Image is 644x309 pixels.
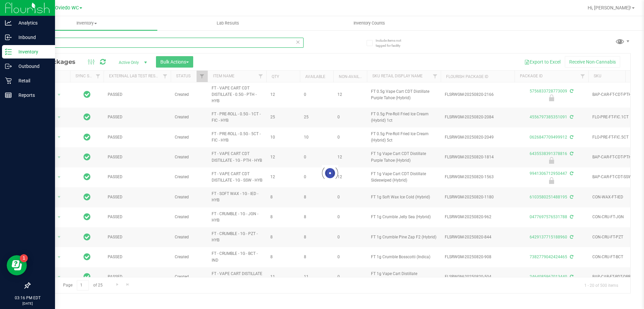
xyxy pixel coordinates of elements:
span: Inventory Counts [344,20,394,26]
span: Hi, [PERSON_NAME]! [588,5,631,10]
a: Lab Results [157,16,299,30]
span: Inventory [16,20,157,26]
iframe: Resource center [7,255,27,275]
p: Inbound [12,33,52,41]
p: [DATE] [3,301,52,306]
p: 03:16 PM EDT [3,295,52,301]
inline-svg: Retail [5,77,12,84]
a: Inventory [16,16,157,30]
span: Lab Results [208,20,248,26]
span: Clear [296,38,300,46]
inline-svg: Analytics [5,20,12,26]
iframe: Resource center unread badge [20,254,28,262]
p: Retail [12,77,52,85]
inline-svg: Reports [5,92,12,99]
span: Include items not tagged for facility [376,38,409,48]
p: Analytics [12,19,52,27]
p: Reports [12,91,52,99]
inline-svg: Inventory [5,48,12,55]
inline-svg: Inbound [5,34,12,41]
span: Oviedo WC [55,5,79,11]
inline-svg: Outbound [5,63,12,70]
input: Search Package ID, Item Name, SKU, Lot or Part Number... [30,38,304,48]
p: Inventory [12,48,52,56]
a: Inventory Counts [299,16,440,30]
p: Outbound [12,62,52,70]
